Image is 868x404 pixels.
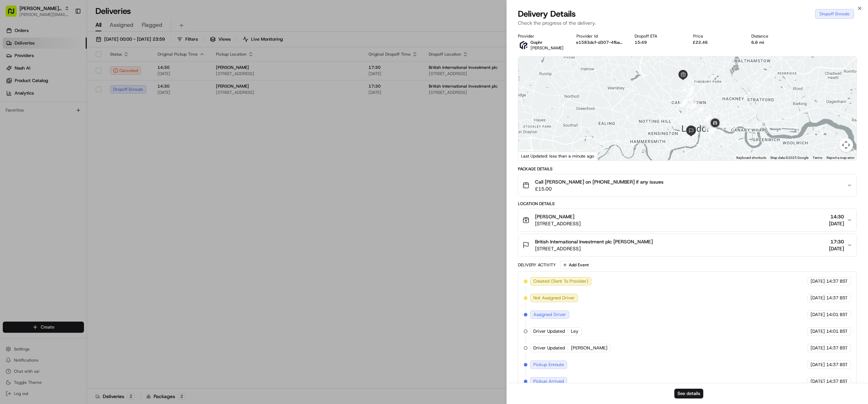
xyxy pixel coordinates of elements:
[811,378,825,385] span: [DATE]
[681,80,689,88] div: 1
[535,220,581,227] span: [STREET_ADDRESS]
[704,114,711,122] div: 14
[704,123,712,131] div: 15
[690,102,697,109] div: 12
[751,40,799,45] div: 6.6 mi
[829,220,844,227] span: [DATE]
[829,245,844,252] span: [DATE]
[827,156,854,160] a: Report a map error
[826,362,848,368] span: 14:37 BST
[811,328,825,334] span: [DATE]
[520,151,543,160] a: Open this area in Google Maps (opens a new window)
[535,178,664,185] span: Call [PERSON_NAME] on [PHONE_NUMBER] if any issues
[518,40,529,51] img: gophr-logo.jpg
[518,166,857,172] div: Package Details
[533,278,588,284] span: Created (Sent To Provider)
[571,328,579,334] span: Ley
[571,345,607,351] span: [PERSON_NAME]
[839,138,853,152] button: Map camera controls
[826,328,848,334] span: 14:01 BST
[533,295,575,301] span: Not Assigned Driver
[518,262,556,268] div: Delivery Activity
[518,174,857,196] button: Call [PERSON_NAME] on [PHONE_NUMBER] if any issues£15.00
[811,362,825,368] span: [DATE]
[736,155,766,160] button: Keyboard shortcuts
[530,40,543,45] span: Gophr
[576,40,623,45] button: e1583dcf-d307-4fba-8e6c-5961e6745c31_f4ffb3f8-266d-48af-8ba2-aba7ecc7b0ee
[533,328,565,334] span: Driver Updated
[829,213,844,220] span: 14:30
[518,8,576,19] span: Delivery Details
[693,33,740,39] div: Price
[826,345,848,351] span: 14:37 BST
[811,345,825,351] span: [DATE]
[518,33,565,39] div: Provider
[635,33,682,39] div: Dropoff ETA
[679,98,687,106] div: 9
[533,312,566,318] span: Assigned Driver
[520,151,543,160] img: Google
[813,156,822,160] a: Terms
[681,98,688,105] div: 10
[682,83,690,91] div: 2
[770,156,808,160] span: Map data ©2025 Google
[560,261,591,269] button: Add Event
[811,278,825,284] span: [DATE]
[683,84,690,92] div: 3
[829,238,844,245] span: 17:30
[518,201,857,207] div: Location Details
[751,33,799,39] div: Distance
[693,40,740,45] div: £22.46
[518,152,597,160] div: Last Updated: less than a minute ago
[533,362,564,368] span: Pickup Enroute
[826,278,848,284] span: 14:37 BST
[535,245,653,252] span: [STREET_ADDRESS]
[697,105,704,113] div: 13
[518,234,857,256] button: British International Investment plc [PERSON_NAME][STREET_ADDRESS]17:30[DATE]
[811,312,825,318] span: [DATE]
[518,209,857,231] button: [PERSON_NAME][STREET_ADDRESS]14:30[DATE]
[535,185,664,192] span: £15.00
[686,89,693,97] div: 6
[518,19,857,26] p: Check the progress of the delivery.
[533,378,564,385] span: Pickup Arrived
[635,40,682,45] div: 15:49
[686,86,693,94] div: 5
[687,100,694,108] div: 11
[685,97,693,104] div: 7
[826,295,848,301] span: 14:37 BST
[530,45,564,51] span: [PERSON_NAME]
[811,295,825,301] span: [DATE]
[674,389,703,398] button: See details
[576,33,623,39] div: Provider Id
[535,238,653,245] span: British International Investment plc [PERSON_NAME]
[533,345,565,351] span: Driver Updated
[826,378,848,385] span: 14:37 BST
[535,213,574,220] span: [PERSON_NAME]
[826,312,848,318] span: 14:01 BST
